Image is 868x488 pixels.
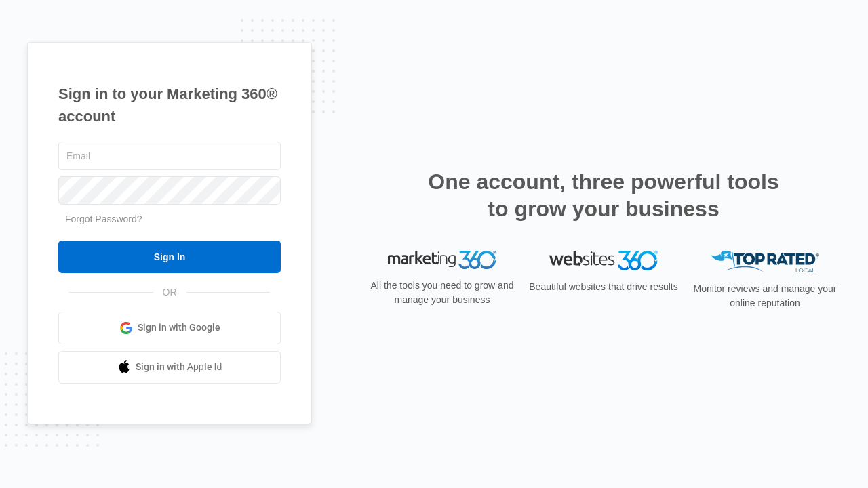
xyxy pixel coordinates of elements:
[424,168,783,222] h2: One account, three powerful tools to grow your business
[58,241,281,273] input: Sign In
[689,282,841,310] p: Monitor reviews and manage your online reputation
[528,280,679,294] p: Beautiful websites that drive results
[58,83,281,127] h1: Sign in to your Marketing 360® account
[58,351,281,384] a: Sign in with Apple Id
[65,213,142,224] a: Forgot Password?
[366,279,518,307] p: All the tools you need to grow and manage your business
[549,251,658,270] img: Websites 360
[711,251,819,273] img: Top Rated Local
[138,321,220,335] span: Sign in with Google
[58,142,281,170] input: Email
[136,360,222,374] span: Sign in with Apple Id
[388,251,496,270] img: Marketing 360
[153,285,186,300] span: OR
[58,312,281,344] a: Sign in with Google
